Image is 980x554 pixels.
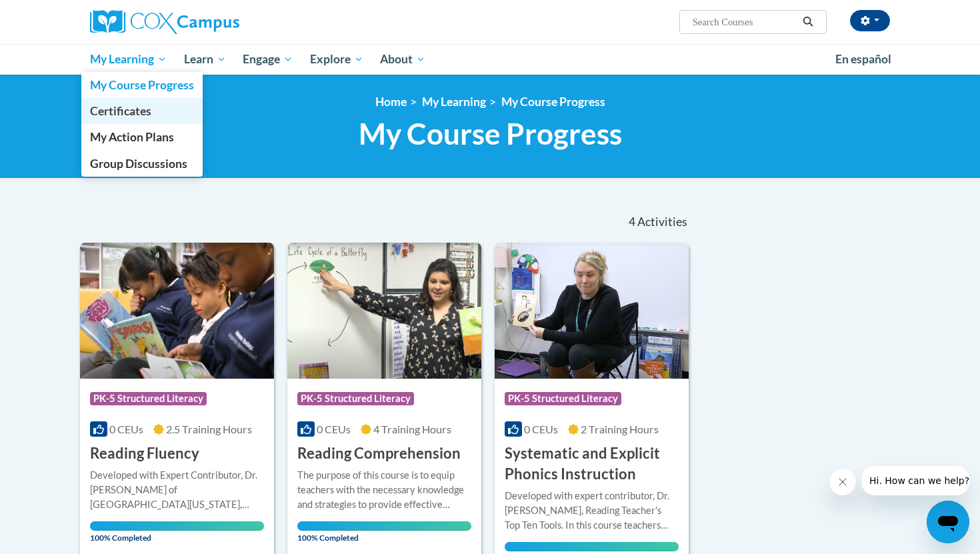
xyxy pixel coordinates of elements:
[373,423,451,435] span: 4 Training Hours
[850,10,890,31] button: Account Settings
[175,44,235,75] a: Learn
[835,52,891,66] span: En español
[505,489,679,533] div: Developed with expert contributor, Dr. [PERSON_NAME], Reading Teacher's Top Ten Tools. In this co...
[243,51,293,67] span: Engage
[90,443,199,464] h3: Reading Fluency
[301,44,372,75] a: Explore
[827,45,900,73] a: En español
[184,51,226,67] span: Learn
[861,466,969,495] iframe: Message from company
[90,10,239,34] img: Cox Campus
[166,423,252,435] span: 2.5 Training Hours
[81,124,203,150] a: My Action Plans
[90,10,343,34] a: Cox Campus
[81,98,203,124] a: Certificates
[90,521,264,543] span: 100% Completed
[505,392,621,405] span: PK-5 Structured Literacy
[297,521,471,543] span: 100% Completed
[90,104,151,118] span: Certificates
[372,44,435,75] a: About
[297,468,471,512] div: The purpose of this course is to equip teachers with the necessary knowledge and strategies to pr...
[501,95,605,109] a: My Course Progress
[505,443,679,485] h3: Systematic and Explicit Phonics Instruction
[234,44,301,75] a: Engage
[287,243,481,379] img: Course Logo
[637,215,687,229] span: Activities
[90,51,167,67] span: My Learning
[90,157,187,171] span: Group Discussions
[90,468,264,512] div: Developed with Expert Contributor, Dr. [PERSON_NAME] of [GEOGRAPHIC_DATA][US_STATE], [GEOGRAPHIC_...
[691,14,798,30] input: Search Courses
[297,392,414,405] span: PK-5 Structured Literacy
[81,151,203,177] a: Group Discussions
[375,95,407,109] a: Home
[310,51,363,67] span: Explore
[524,423,558,435] span: 0 CEUs
[81,44,175,75] a: My Learning
[90,521,264,531] div: Your progress
[90,78,194,92] span: My Course Progress
[70,44,910,75] div: Main menu
[297,521,471,531] div: Your progress
[80,243,274,379] img: Course Logo
[505,542,679,551] div: Your progress
[297,443,461,464] h3: Reading Comprehension
[109,423,143,435] span: 0 CEUs
[380,51,425,67] span: About
[359,116,622,151] span: My Course Progress
[629,215,635,229] span: 4
[90,392,207,405] span: PK-5 Structured Literacy
[422,95,486,109] a: My Learning
[581,423,659,435] span: 2 Training Hours
[829,469,856,495] iframe: Close message
[798,14,818,30] button: Search
[927,501,969,543] iframe: Button to launch messaging window
[495,243,689,379] img: Course Logo
[90,130,174,144] span: My Action Plans
[317,423,351,435] span: 0 CEUs
[81,72,203,98] a: My Course Progress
